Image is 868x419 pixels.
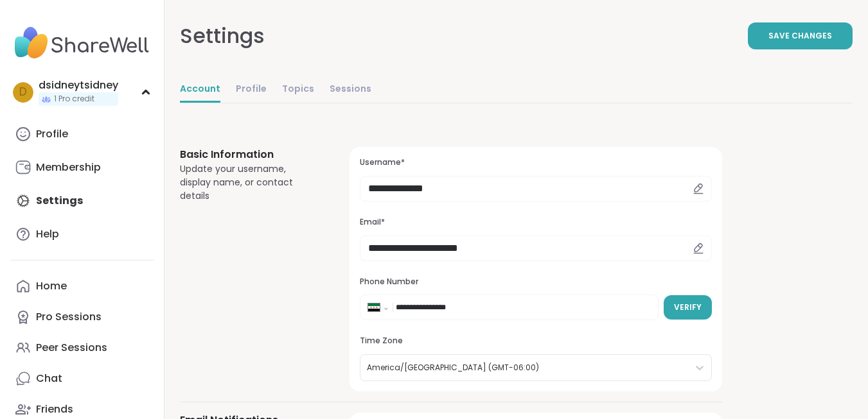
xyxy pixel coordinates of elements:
button: Verify [664,295,712,320]
a: Chat [10,363,154,394]
div: Settings [180,21,265,51]
div: Chat [36,372,62,386]
div: Profile [36,127,68,141]
h3: Phone Number [360,277,712,287]
a: Pro Sessions [10,302,154,332]
div: Peer Sessions [36,341,107,355]
a: Topics [282,77,314,103]
h3: Basic Information [180,147,319,162]
h3: Username* [360,157,712,168]
a: Profile [236,77,267,103]
div: Update your username, display name, or contact details [180,162,319,203]
span: Save Changes [768,30,832,42]
div: Pro Sessions [36,310,102,324]
a: Help [10,219,154,250]
a: Peer Sessions [10,332,154,363]
h3: Email* [360,217,712,228]
a: Home [10,271,154,302]
div: Friends [36,402,73,416]
button: Save Changes [748,22,853,49]
a: Profile [10,119,154,150]
div: Membership [36,160,101,175]
span: d [19,84,27,101]
a: Sessions [330,77,371,103]
a: Membership [10,152,154,183]
div: Help [36,227,59,241]
div: Home [36,279,67,293]
a: Account [180,77,220,103]
h3: Time Zone [360,336,712,346]
img: ShareWell Nav Logo [10,21,154,65]
span: Verify [674,302,702,313]
div: dsidneytsidney [39,78,118,92]
span: 1 Pro credit [54,94,94,105]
